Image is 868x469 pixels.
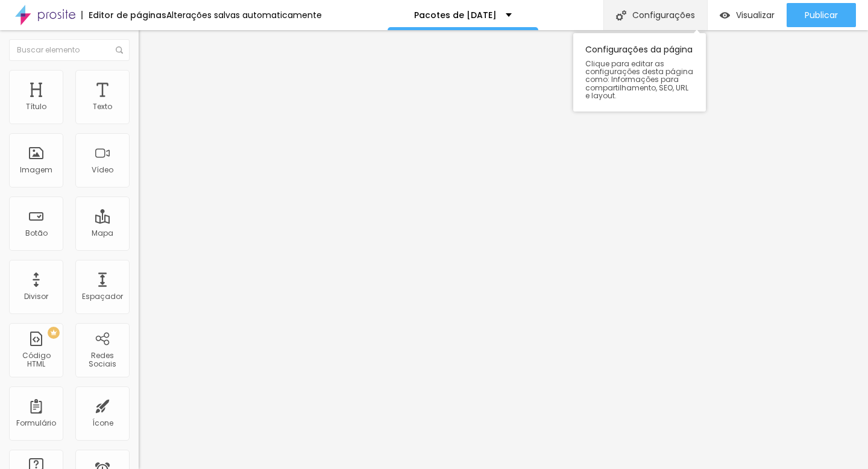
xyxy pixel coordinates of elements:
[414,11,497,19] p: Pacotes de [DATE]
[78,351,126,369] div: Redes Sociais
[81,11,166,19] div: Editor de páginas
[25,229,48,238] div: Botão
[720,10,730,20] img: view-1.svg
[585,60,694,99] span: Clique para editar as configurações desta página como: Informações para compartilhamento, SEO, UR...
[92,229,113,238] div: Mapa
[12,351,60,369] div: Código HTML
[16,419,56,427] div: Formulário
[139,30,868,469] iframe: Editor
[787,3,856,27] button: Publicar
[20,166,52,174] div: Imagem
[92,419,113,427] div: Ícone
[616,10,626,20] img: Icone
[805,10,838,20] span: Publicar
[92,166,113,174] div: Vídeo
[708,3,787,27] button: Visualizar
[573,33,706,112] div: Configurações da página
[9,39,130,61] input: Buscar elemento
[166,11,322,19] div: Alterações salvas automaticamente
[82,292,123,301] div: Espaçador
[116,46,123,54] img: Icone
[26,102,46,111] div: Título
[93,102,112,111] div: Texto
[24,292,48,301] div: Divisor
[736,10,775,20] span: Visualizar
